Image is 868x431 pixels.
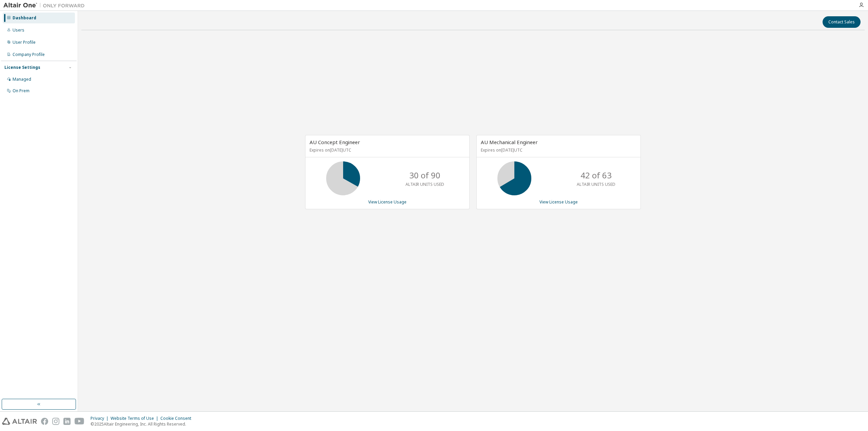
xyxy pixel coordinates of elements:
[63,418,71,425] img: linkedin.svg
[2,418,37,425] img: altair_logo.svg
[13,52,45,57] div: Company Profile
[310,147,463,153] p: Expires on [DATE] UTC
[13,88,29,94] div: On Prem
[13,40,36,45] div: User Profile
[310,139,360,145] span: AU Concept Engineer
[91,416,111,421] div: Privacy
[91,421,195,427] p: © 2025 Altair Engineering, Inc. All Rights Reserved.
[52,418,59,425] img: instagram.svg
[481,147,635,153] p: Expires on [DATE] UTC
[13,15,36,21] div: Dashboard
[481,139,538,145] span: AU Mechanical Engineer
[539,199,578,205] a: View License Usage
[160,416,195,421] div: Cookie Consent
[368,199,407,205] a: View License Usage
[75,418,84,425] img: youtube.svg
[3,2,88,9] img: Altair One
[13,27,24,33] div: Users
[577,181,615,187] p: ALTAIR UNITS USED
[580,170,612,181] p: 42 of 63
[409,170,440,181] p: 30 of 90
[823,16,861,28] button: Contact Sales
[41,418,48,425] img: facebook.svg
[13,77,31,82] div: Managed
[406,181,444,187] p: ALTAIR UNITS USED
[4,65,40,70] div: License Settings
[111,416,160,421] div: Website Terms of Use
